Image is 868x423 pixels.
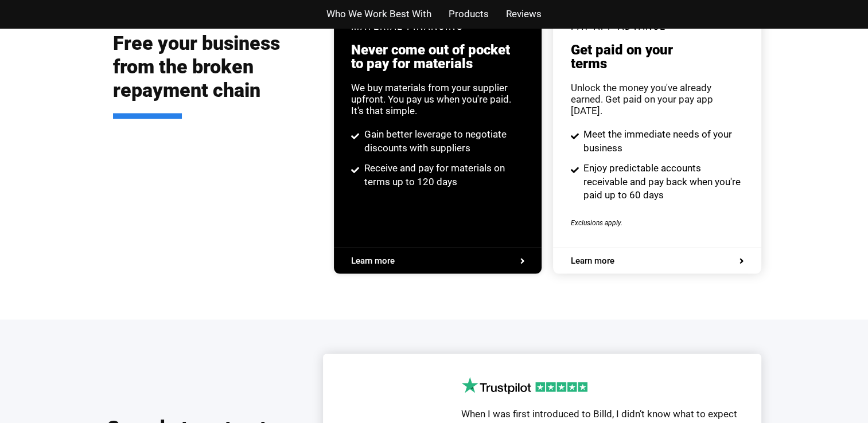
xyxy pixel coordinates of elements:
h3: pay app advance [570,22,744,32]
a: Learn more [570,257,744,265]
span: Receive and pay for materials on terms up to 120 days [361,162,525,189]
h3: Material Financing [351,22,524,32]
span: Meet the immediate needs of your business [581,128,744,155]
h2: Free your business from the broken repayment chain [113,32,317,119]
span: Gain better leverage to negotiate discounts with suppliers [361,128,525,155]
a: Products [449,6,489,22]
a: Who We Work Best With [326,6,431,22]
a: Learn more [351,257,524,265]
span: Exclusions apply. [570,219,622,227]
h3: Get paid on your terms [570,43,744,70]
span: Learn more [570,257,614,265]
span: Enjoy predictable accounts receivable and pay back when you're paid up to 60 days [581,162,744,202]
div: Unlock the money you've already earned. Get paid on your pay app [DATE]. [570,82,744,116]
a: Reviews [506,6,542,22]
div: We buy materials from your supplier upfront. You pay us when you're paid. It's that simple. [351,82,524,116]
h3: Never come out of pocket to pay for materials [351,43,524,70]
span: Learn more [351,257,395,265]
